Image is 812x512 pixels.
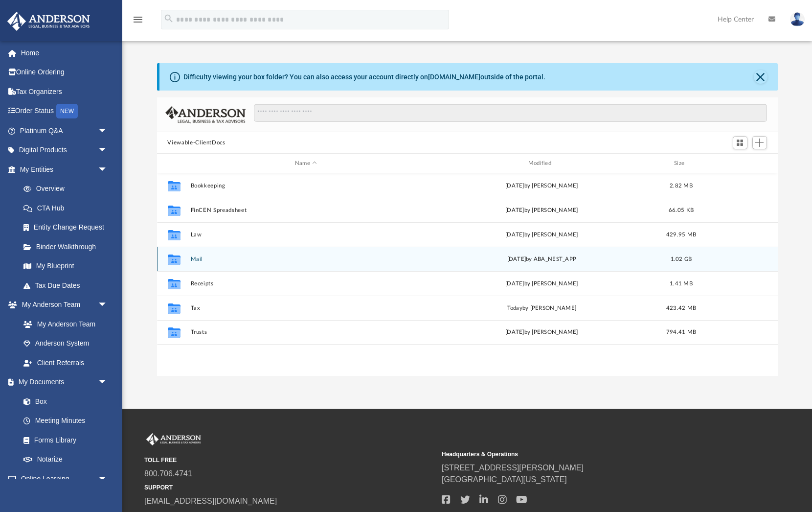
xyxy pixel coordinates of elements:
[426,182,657,190] div: [DATE] by [PERSON_NAME]
[7,140,122,160] a: Digital Productsarrow_drop_down
[733,136,747,150] button: Switch to Grid View
[752,136,767,150] button: Add
[98,121,117,141] span: arrow_drop_down
[98,140,117,161] span: arrow_drop_down
[254,104,767,122] input: Search files and folders
[144,433,203,446] img: Anderson Advisors Platinum Portal
[666,329,696,335] span: 794.41 MB
[7,82,122,101] a: Tax Organizers
[98,295,117,315] span: arrow_drop_down
[14,218,122,237] a: Entity Change Request
[132,14,144,25] i: menu
[14,276,122,295] a: Tax Due Dates
[7,101,122,121] a: Order StatusNEW
[670,256,692,262] span: 1.02 GB
[14,392,113,411] a: Box
[426,279,657,288] div: [DATE] by [PERSON_NAME]
[190,159,421,168] div: Name
[754,70,767,84] button: Close
[14,198,122,218] a: CTA Hub
[7,372,117,392] a: My Documentsarrow_drop_down
[442,475,567,484] a: [GEOGRAPHIC_DATA][US_STATE]
[507,305,522,311] span: today
[7,160,122,179] a: My Entitiesarrow_drop_down
[190,256,422,262] button: Mail
[14,353,117,372] a: Client Referrals
[144,469,192,478] a: 800.706.4741
[14,450,117,469] a: Notarize
[190,329,422,335] button: Trusts
[14,314,113,334] a: My Anderson Team
[167,139,225,147] button: Viewable-ClientDocs
[666,232,696,237] span: 429.95 MB
[190,232,422,238] button: Law
[14,430,113,450] a: Forms Library
[426,255,657,264] div: [DATE] by ABA_NEST_APP
[7,121,122,140] a: Platinum Q&Aarrow_drop_down
[98,372,117,393] span: arrow_drop_down
[163,13,174,24] i: search
[98,160,117,180] span: arrow_drop_down
[14,179,122,199] a: Overview
[7,469,117,489] a: Online Learningarrow_drop_down
[190,280,422,287] button: Receipts
[426,206,657,215] div: [DATE] by [PERSON_NAME]
[4,12,93,31] img: Anderson Advisors Platinum Portal
[190,305,422,311] button: Tax
[705,159,773,168] div: id
[190,207,422,213] button: FinCEN Spreadsheet
[144,483,435,492] small: SUPPORT
[14,334,117,353] a: Anderson System
[157,173,778,376] div: grid
[426,328,657,337] div: [DATE] by [PERSON_NAME]
[426,304,657,313] div: by [PERSON_NAME]
[428,73,480,81] a: [DOMAIN_NAME]
[426,231,657,239] div: [DATE] by [PERSON_NAME]
[7,295,117,315] a: My Anderson Teamarrow_drop_down
[666,305,696,311] span: 423.42 MB
[670,183,693,188] span: 2.82 MB
[661,159,700,168] div: Size
[132,19,144,25] a: menu
[144,456,435,465] small: TOLL FREE
[442,450,732,459] small: Headquarters & Operations
[442,464,584,472] a: [STREET_ADDRESS][PERSON_NAME]
[670,281,693,286] span: 1.41 MB
[98,469,117,489] span: arrow_drop_down
[14,237,122,256] a: Binder Walkthrough
[190,183,422,189] button: Bookkeeping
[56,104,78,118] div: NEW
[668,208,693,213] span: 66.05 KB
[426,159,657,168] div: Modified
[790,12,805,26] img: User Pic
[144,497,277,505] a: [EMAIL_ADDRESS][DOMAIN_NAME]
[7,63,122,82] a: Online Ordering
[14,411,117,431] a: Meeting Minutes
[7,43,122,63] a: Home
[161,159,185,168] div: id
[14,256,117,276] a: My Blueprint
[183,72,545,82] div: Difficulty viewing your box folder? You can also access your account directly on outside of the p...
